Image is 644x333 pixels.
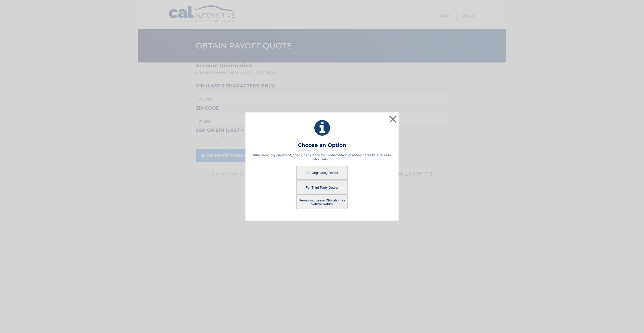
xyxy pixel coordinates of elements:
button: × [388,114,398,124]
h3: Choose an Option [298,142,346,151]
h5: After sending payment, check back here for confirmation of receipt and title release information. [252,153,392,161]
button: For Originating Dealer [296,166,348,180]
button: Remaining Lease Obligation for Vehicle Return [296,195,348,209]
button: For Third Party Dealer [296,181,348,195]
